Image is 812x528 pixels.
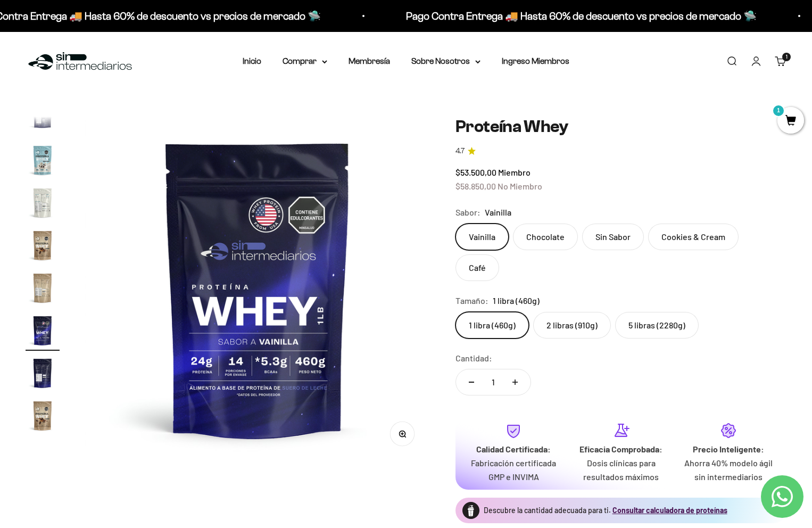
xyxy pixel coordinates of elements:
[484,506,611,515] span: Descubre la cantidad adecuada para ti.
[26,143,60,180] button: Ir al artículo 14
[26,313,60,351] button: Ir al artículo 18
[404,7,755,24] p: Pago Contra Entrega 🚚 Hasta 60% de descuento vs precios de mercado 🛸
[26,143,60,177] img: Proteína Whey
[485,205,511,219] span: Vainilla
[283,54,327,68] summary: Comprar
[683,456,774,483] p: Ahorra 40% modelo ágil sin intermediarios
[455,205,480,219] legend: Sabor:
[455,294,488,308] legend: Tamaño:
[493,294,540,308] span: 1 libra (460g)
[455,145,465,157] span: 4.7
[455,181,496,191] span: $58.850,00
[243,56,261,65] a: Inicio
[26,228,60,262] img: Proteína Whey
[85,117,430,461] img: Proteína Whey
[26,313,60,348] img: Proteína Whey
[500,369,531,395] button: Aumentar cantidad
[772,104,785,117] mark: 1
[26,101,60,138] button: Ir al artículo 13
[502,56,569,65] a: Ingreso Miembros
[26,186,60,220] img: Proteína Whey
[26,356,60,393] button: Ir al artículo 19
[456,369,487,395] button: Reducir cantidad
[26,356,60,390] img: Proteína Whey
[26,399,60,433] img: Proteína Whey
[26,271,60,308] button: Ir al artículo 17
[26,186,60,223] button: Ir al artículo 15
[455,145,786,157] a: 4.74.7 de 5.0 estrellas
[612,505,727,516] button: Consultar calculadora de proteínas
[455,117,786,137] h1: Proteína Whey
[455,351,492,365] label: Cantidad:
[777,115,804,127] a: 1
[476,444,551,454] strong: Calidad Certificada:
[26,271,60,305] img: Proteína Whey
[26,101,60,135] img: Proteína Whey
[349,56,390,65] a: Membresía
[786,54,788,60] span: 1
[462,502,479,519] img: Proteína
[693,444,764,454] strong: Precio Inteligente:
[498,167,531,177] span: Miembro
[455,167,496,177] span: $53.500,00
[576,456,666,483] p: Dosis clínicas para resultados máximos
[468,456,559,483] p: Fabricación certificada GMP e INVIMA
[498,181,542,191] span: No Miembro
[26,399,60,436] button: Ir al artículo 20
[579,444,662,454] strong: Eficacia Comprobada:
[411,54,480,68] summary: Sobre Nosotros
[26,228,60,266] button: Ir al artículo 16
